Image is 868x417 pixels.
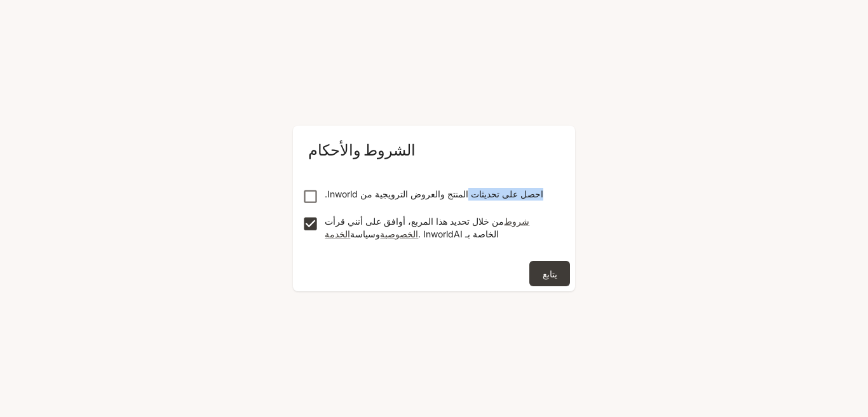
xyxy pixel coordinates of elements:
button: يتابع [529,261,570,286]
a: الخصوصية [380,228,418,239]
font: من خلال تحديد هذا المربع، أوافق على أنني قرأت [325,216,504,227]
font: الخاصة بـ InworldAI . [418,228,499,239]
font: وسياسة [350,228,380,239]
font: الشروط والأحكام [308,140,416,159]
font: احصل على تحديثات المنتج والعروض الترويجية من Inworld. [325,189,543,199]
font: يتابع [543,268,557,279]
